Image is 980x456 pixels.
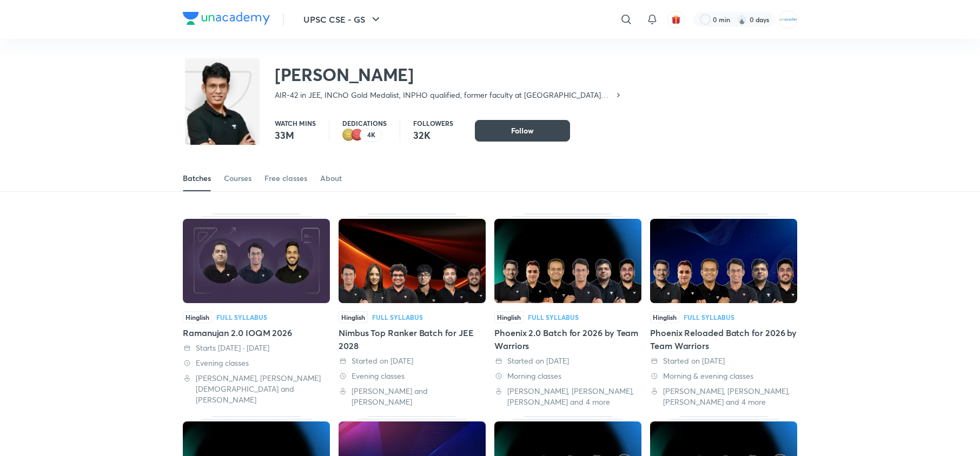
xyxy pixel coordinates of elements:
div: Nimbus Top Ranker Batch for JEE 2028 [339,213,486,407]
div: Ajay Singh, Prashant Jain and Abhinay Kumar Rai [183,373,330,405]
div: Phoenix 2.0 Batch for 2026 by Team Warriors [494,213,641,407]
img: Thumbnail [339,219,486,303]
p: AIR-42 in JEE, INChO Gold Medalist, INPHO qualified, former faculty at [GEOGRAPHIC_DATA] (Kota) &... [275,90,614,100]
div: Batches [183,173,211,184]
span: Hinglish [494,311,524,323]
div: Morning & evening classes [650,371,797,381]
div: Vineet Loomba, Prashant Jain, Rohit Mishra and 4 more [494,386,641,407]
p: Followers [413,120,453,126]
div: Full Syllabus [684,314,734,320]
p: 33M [275,129,316,142]
img: class [185,61,260,171]
img: educator badge1 [351,129,364,142]
span: Hinglish [339,311,368,323]
div: Evening classes [183,358,330,368]
h2: [PERSON_NAME] [275,64,623,85]
img: Thumbnail [183,219,330,303]
div: Full Syllabus [216,314,267,320]
img: avatar [671,15,681,24]
div: Started on 25 Sept 2025 [339,356,486,366]
div: Nimbus Top Ranker Batch for JEE 2028 [339,326,486,352]
button: avatar [667,11,685,28]
div: Ramanujan 2.0 IOQM 2026 [183,326,330,339]
div: Started on 22 Apr 2025 [650,356,797,366]
button: Follow [475,120,570,142]
a: Batches [183,165,211,191]
div: Courses [224,173,251,184]
div: Vineet Loomba, Prashant Jain, Rohit Mishra and 4 more [650,386,797,407]
div: Starts in 3 days · 3 Oct 2025 [183,343,330,353]
p: Dedications [342,120,387,126]
p: 32K [413,129,453,142]
div: Evening classes [339,371,486,381]
div: About [320,173,342,184]
a: About [320,165,342,191]
img: Thumbnail [494,219,641,303]
a: Free classes [264,165,307,191]
div: Full Syllabus [528,314,579,320]
img: streak [737,14,747,25]
div: Phoenix Reloaded Batch for 2026 by Team Warriors [650,326,797,352]
span: Follow [511,125,534,136]
div: Morning classes [494,371,641,381]
button: UPSC CSE - GS [297,9,389,30]
div: Ajay Singh and Prashant Jain [339,386,486,407]
span: Hinglish [183,311,212,323]
a: Courses [224,165,251,191]
div: Full Syllabus [372,314,423,320]
p: Watch mins [275,120,316,126]
div: Free classes [264,173,307,184]
div: Phoenix 2.0 Batch for 2026 by Team Warriors [494,326,641,352]
img: Company Logo [183,12,270,25]
img: Thumbnail [650,219,797,303]
img: educator badge2 [342,129,355,142]
span: Hinglish [650,311,679,323]
div: Phoenix Reloaded Batch for 2026 by Team Warriors [650,213,797,407]
div: Ramanujan 2.0 IOQM 2026 [183,213,330,407]
a: Company Logo [183,12,270,28]
p: 4K [367,131,375,139]
div: Started on 22 May 2025 [494,356,641,366]
img: MOHAMMED SHOAIB [779,10,797,29]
